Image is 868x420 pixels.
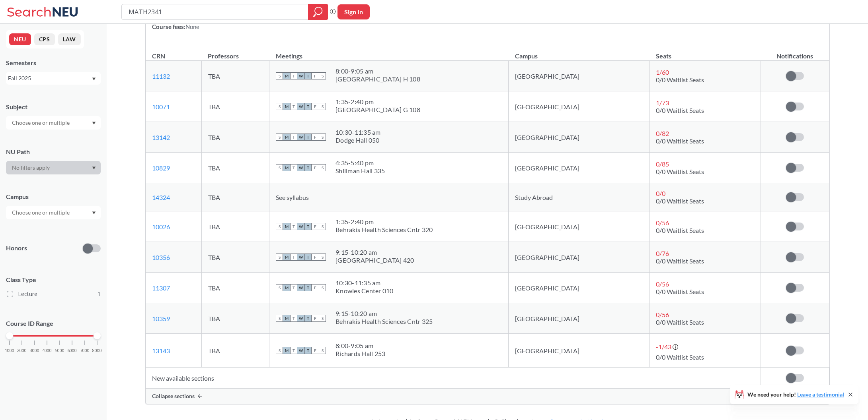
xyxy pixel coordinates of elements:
span: 1 [98,290,101,298]
span: T [290,347,297,354]
th: Notifications [761,44,829,61]
span: 1 / 60 [656,68,669,76]
span: T [304,254,312,261]
span: 0 / 56 [656,311,669,318]
span: S [319,284,326,291]
a: 10356 [152,254,170,261]
div: Fall 2025Dropdown arrow [6,72,101,85]
td: [GEOGRAPHIC_DATA] [509,242,650,273]
span: W [297,134,304,141]
div: 9:15 - 10:20 am [335,248,414,256]
span: 4000 [42,348,52,353]
span: M [283,315,290,322]
label: Lecture [7,289,101,299]
td: [GEOGRAPHIC_DATA] [509,273,650,303]
span: 0/0 Waitlist Seats [656,168,704,175]
span: 3000 [30,348,39,353]
span: S [276,134,283,141]
svg: Dropdown arrow [92,166,96,170]
span: 0/0 Waitlist Seats [656,318,704,326]
a: 13142 [152,134,170,141]
div: 10:30 - 11:35 am [335,279,394,287]
td: [GEOGRAPHIC_DATA] [509,334,650,368]
span: 0 / 0 [656,190,665,197]
span: 0/0 Waitlist Seats [656,137,704,145]
td: [GEOGRAPHIC_DATA] [509,61,650,91]
span: 0 / 76 [656,250,669,257]
a: 14324 [152,194,170,201]
span: None [185,23,200,30]
span: T [304,134,312,141]
div: CRN [152,52,165,60]
span: 0 / 56 [656,219,669,226]
span: W [297,72,304,79]
span: 7000 [80,348,90,353]
td: Study Abroad [509,183,650,211]
a: 11307 [152,284,170,292]
div: Campus [6,192,101,201]
span: S [276,72,283,79]
td: [GEOGRAPHIC_DATA] [509,211,650,242]
span: W [297,284,304,291]
span: F [312,254,319,261]
div: Dropdown arrow [6,116,101,130]
span: F [312,223,319,230]
span: W [297,254,304,261]
span: F [312,103,319,110]
a: 13143 [152,347,170,354]
td: TBA [201,273,269,303]
span: W [297,315,304,322]
div: magnifying glass [308,4,328,20]
span: 0/0 Waitlist Seats [656,197,704,205]
div: Subject [6,103,101,111]
th: Professors [201,44,269,61]
span: 0/0 Waitlist Seats [656,353,704,361]
p: Course ID Range [6,319,101,328]
div: Richards Hall 253 [335,350,385,358]
div: Dropdown arrow [6,206,101,219]
span: M [283,254,290,261]
span: S [276,223,283,230]
span: T [290,72,297,79]
span: S [276,164,283,171]
span: Collapse sections [152,393,195,400]
span: M [283,284,290,291]
td: [GEOGRAPHIC_DATA] [509,153,650,183]
span: T [290,223,297,230]
svg: magnifying glass [313,6,323,17]
span: M [283,347,290,354]
span: T [304,72,312,79]
div: Dropdown arrow [6,161,101,174]
span: S [319,347,326,354]
td: New available sections [146,368,761,389]
span: 0 / 56 [656,280,669,288]
span: T [290,164,297,171]
a: 11132 [152,72,170,80]
span: T [304,284,312,291]
div: Shillman Hall 335 [335,167,385,175]
span: S [276,347,283,354]
span: 0/0 Waitlist Seats [656,76,704,83]
span: S [319,223,326,230]
span: S [276,315,283,322]
span: -1 / 43 [656,343,671,350]
span: S [319,254,326,261]
div: Knowles Center 010 [335,287,394,295]
span: F [312,347,319,354]
span: S [319,103,326,110]
span: 6000 [67,348,77,353]
input: Class, professor, course number, "phrase" [128,5,302,19]
span: T [290,254,297,261]
div: [GEOGRAPHIC_DATA] G 108 [335,106,420,114]
div: 1:35 - 2:40 pm [335,218,433,226]
div: 4:35 - 5:40 pm [335,159,385,167]
th: Campus [509,44,650,61]
span: T [290,134,297,141]
span: S [319,164,326,171]
span: T [304,164,312,171]
span: 0 / 82 [656,130,669,137]
span: T [290,103,297,110]
span: M [283,164,290,171]
span: S [276,284,283,291]
td: TBA [201,91,269,122]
